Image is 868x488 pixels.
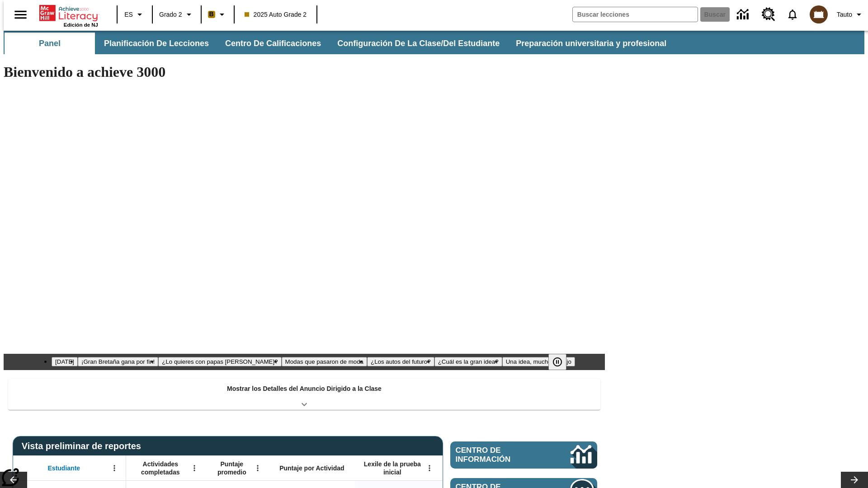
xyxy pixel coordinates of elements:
[548,354,576,370] div: Pausar
[251,461,264,475] button: Abrir menú
[573,7,698,22] input: Buscar campo
[548,354,566,370] button: Pausar
[188,461,201,475] button: Abrir menú
[39,3,98,28] div: Portada
[359,460,425,476] span: Lexile de la prueba inicial
[810,5,828,23] img: avatar image
[64,22,98,28] span: Edición de NJ
[22,441,146,451] span: Vista preliminar de reportes
[218,33,328,54] button: Centro de calificaciones
[245,10,307,19] span: 2025 Auto Grade 2
[120,6,149,23] button: Lenguaje: ES, Selecciona un idioma
[841,472,868,488] button: Carrusel de lecciones, seguir
[837,10,852,19] span: Tauto
[781,3,804,26] a: Notificaciones
[456,446,540,464] span: Centro de información
[434,357,502,366] button: Diapositiva 6 ¿Cuál es la gran idea?
[731,2,756,27] a: Centro de información
[509,33,674,54] button: Preparación universitaria y profesional
[330,33,507,54] button: Configuración de la clase/del estudiante
[159,10,182,19] span: Grado 2
[4,64,605,80] h1: Bienvenido a achieve 3000
[5,33,95,54] button: Panel
[833,6,868,23] button: Perfil/Configuración
[450,441,597,469] a: Centro de información
[209,9,214,20] span: B
[158,357,281,366] button: Diapositiva 3 ¿Lo quieres con papas fritas?
[4,31,864,54] div: Subbarra de navegación
[8,379,600,410] div: Mostrar los Detalles del Anuncio Dirigido a la Clase
[423,461,436,475] button: Abrir menú
[367,357,434,366] button: Diapositiva 5 ¿Los autos del futuro?
[227,384,382,394] p: Mostrar los Detalles del Anuncio Dirigido a la Clase
[156,6,198,23] button: Grado: Grado 2, Elige un grado
[282,357,367,366] button: Diapositiva 4 Modas que pasaron de moda
[39,4,98,22] a: Portada
[78,357,158,366] button: Diapositiva 2 ¡Gran Bretaña gana por fin!
[204,6,231,23] button: Boost El color de la clase es anaranjado claro. Cambiar el color de la clase.
[48,464,80,472] span: Estudiante
[210,460,254,476] span: Puntaje promedio
[108,461,121,475] button: Abrir menú
[97,33,216,54] button: Planificación de lecciones
[124,10,133,19] span: ES
[4,33,675,54] div: Subbarra de navegación
[502,357,575,366] button: Diapositiva 7 Una idea, mucho trabajo
[756,2,781,27] a: Centro de recursos, Se abrirá en una pestaña nueva.
[279,464,344,472] span: Puntaje por Actividad
[131,460,190,476] span: Actividades completadas
[7,1,34,28] button: Abrir el menú lateral
[804,3,833,26] button: Escoja un nuevo avatar
[52,357,78,366] button: Diapositiva 1 Día del Trabajo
